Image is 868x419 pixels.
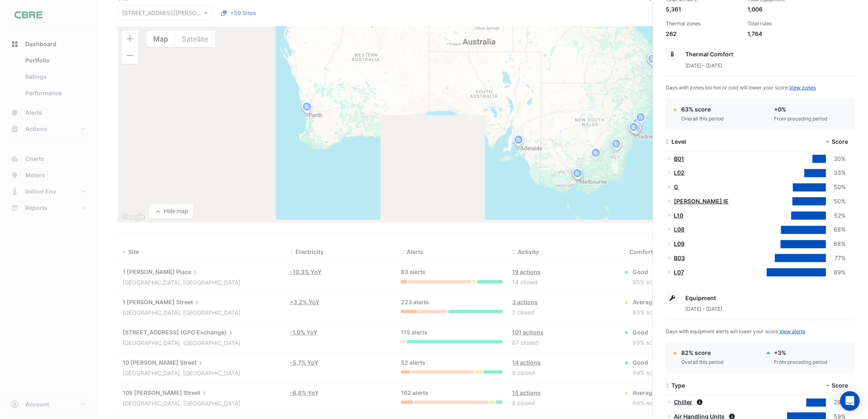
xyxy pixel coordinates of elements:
[681,105,724,114] div: 63% score
[774,105,828,114] div: + 0%
[674,169,685,176] a: L02
[826,211,846,221] div: 52%
[681,359,724,366] div: Overall this period
[666,29,741,38] div: 262
[674,198,729,205] a: [PERSON_NAME] IE
[779,328,805,334] a: View alerts
[685,294,716,301] span: Equipment
[681,115,724,123] div: Overall this period
[666,85,816,91] span: Days with zones too hot or cold will lower your score.
[674,399,692,406] a: Chiller
[747,20,823,27] div: Total rules
[685,62,722,69] span: [DATE] - [DATE]
[674,212,683,219] a: L10
[747,5,823,13] div: 1,006
[826,183,846,192] div: 50%
[832,138,848,145] span: Score
[674,254,685,261] a: B03
[666,328,805,334] span: Days with equipment alerts will lower your score.
[674,183,678,190] a: G
[685,51,733,58] span: Thermal Comfort
[674,155,684,162] a: B01
[674,269,684,276] a: L07
[747,29,823,38] div: 1,764
[674,226,685,233] a: L08
[666,20,741,27] div: Thermal zones
[826,239,846,249] div: 68%
[681,348,724,357] div: 82% score
[826,154,846,164] div: 20%
[666,5,741,13] div: 5,361
[826,197,846,206] div: 50%
[826,398,846,407] div: 29%
[674,240,685,247] a: L09
[832,382,848,389] span: Score
[685,306,722,312] span: [DATE] - [DATE]
[840,391,860,411] div: Open Intercom Messenger
[671,138,686,145] span: Level
[826,254,846,263] div: 77%
[774,359,828,366] div: From preceding period
[671,382,685,389] span: Type
[789,85,816,91] a: View zones
[826,168,846,178] div: 33%
[774,115,828,123] div: From preceding period
[826,268,846,277] div: 89%
[774,348,828,357] div: + 3%
[826,225,846,234] div: 68%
